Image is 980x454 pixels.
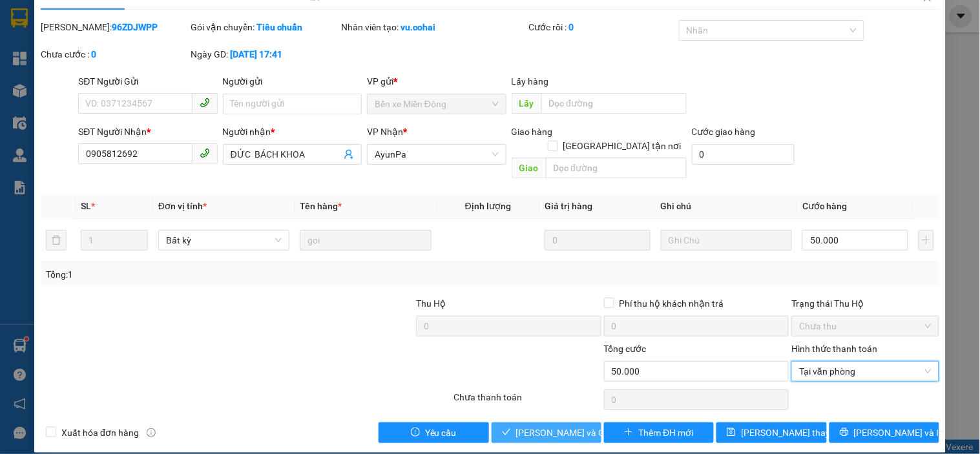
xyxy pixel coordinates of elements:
div: [PERSON_NAME]: [41,20,188,34]
span: Gửi: [116,49,140,65]
span: Tổng cước [604,344,647,354]
span: Phí thu hộ khách nhận trả [614,296,729,311]
span: Lấy hàng [512,76,549,87]
span: Yêu cầu [425,426,457,440]
button: delete [46,230,67,251]
span: Giao [512,158,546,178]
span: Thêm ĐH mới [638,426,693,440]
span: [DATE] 13:38 [116,35,163,45]
b: 0 [569,22,574,32]
span: Chưa thu [799,316,931,336]
span: [PERSON_NAME] và Giao hàng [516,426,640,440]
h2: 4EDN719W [6,40,70,60]
div: Trạng thái Thu Hộ [791,296,939,311]
span: Giá trị hàng [545,201,592,211]
label: Hình thức thanh toán [791,344,877,354]
span: [PERSON_NAME] và In [854,426,944,440]
b: Cô Hai [33,9,87,28]
span: plus [624,428,633,438]
button: exclamation-circleYêu cầu [379,422,488,443]
input: Dọc đường [546,158,687,178]
span: [PERSON_NAME] thay đổi [741,426,844,440]
div: Người gửi [223,74,362,88]
th: Ghi chú [656,194,797,219]
input: 0 [545,230,651,251]
button: save[PERSON_NAME] thay đổi [716,422,826,443]
b: Tiêu chuẩn [257,22,303,32]
b: 0 [91,49,96,59]
span: phone [200,148,210,158]
span: user-add [344,149,354,160]
span: Cước hàng [802,201,847,211]
input: Dọc đường [541,93,687,114]
div: Chưa thanh toán [452,390,602,413]
span: Bất kỳ [166,231,282,250]
span: info-circle [147,428,156,437]
span: Thu Hộ [416,298,446,309]
span: Đơn vị tính [158,201,207,211]
span: phone [200,98,210,108]
input: Ghi Chú [661,230,792,251]
div: SĐT Người Gửi [78,74,217,88]
b: vu.cohai [401,22,435,32]
input: Cước giao hàng [692,144,795,165]
span: check [502,428,511,438]
span: Lấy [512,93,541,114]
span: SL [81,201,91,211]
span: Tại văn phòng [799,362,931,381]
span: VP Nhận [367,127,403,137]
div: SĐT Người Nhận [78,125,217,139]
span: printer [840,428,849,438]
input: VD: Bàn, Ghế [300,230,431,251]
div: VP gửi [367,74,506,88]
span: AyunPa [375,145,498,164]
div: Ngày GD: [191,47,339,61]
span: Định lượng [465,201,511,211]
div: Gói vận chuyển: [191,20,339,34]
div: Người nhận [223,125,362,139]
span: Giao hàng [512,127,553,137]
div: Nhân viên tạo: [341,20,526,34]
button: plusThêm ĐH mới [604,422,714,443]
b: 96ZDJWPP [112,22,158,32]
div: Tổng: 1 [46,267,379,282]
button: plus [919,230,934,251]
label: Cước giao hàng [692,127,756,137]
span: [GEOGRAPHIC_DATA] tận nơi [558,139,687,153]
span: exclamation-circle [411,428,420,438]
span: 1THX [116,89,164,112]
div: Cước rồi : [529,20,676,34]
b: [DATE] 17:41 [231,49,283,59]
button: check[PERSON_NAME] và Giao hàng [492,422,601,443]
span: Xuất hóa đơn hàng [56,426,144,440]
span: save [727,428,736,438]
span: Tên hàng [300,201,342,211]
span: AyunPa [116,70,162,86]
span: Bến xe Miền Đông [375,94,498,114]
div: Chưa cước : [41,47,188,61]
button: printer[PERSON_NAME] và In [829,422,939,443]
